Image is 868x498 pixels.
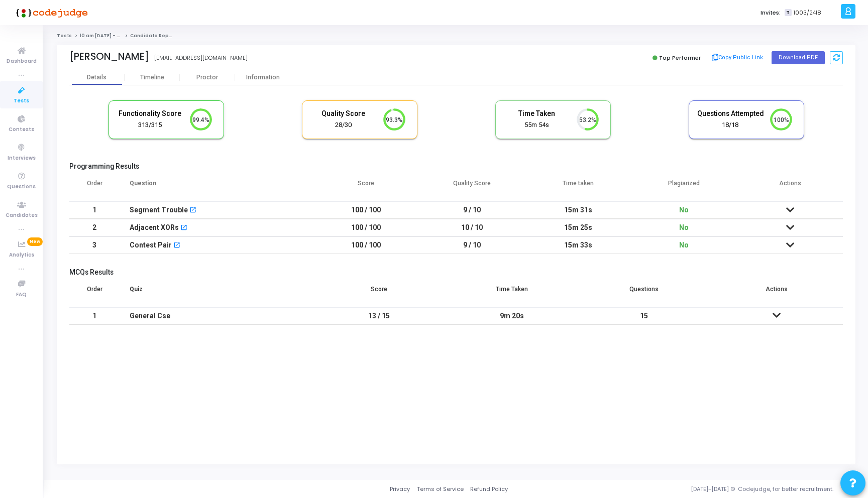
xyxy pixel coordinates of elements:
td: 1 [69,307,120,325]
div: 18/18 [697,120,764,130]
span: No [679,206,689,214]
div: Contest Pair [130,237,172,254]
h5: Quality Score [310,109,377,118]
td: 100 / 100 [313,201,419,219]
th: Order [69,279,120,307]
td: 15m 25s [525,219,631,236]
mat-icon: open_in_new [173,242,180,250]
button: Download PDF [772,51,825,64]
button: Copy Public Link [709,50,767,65]
div: 9m 20s [456,308,568,324]
span: 1003/2418 [794,9,821,17]
span: Candidates [6,211,38,220]
th: Score [313,279,446,307]
th: Order [69,173,120,201]
td: 15 [578,307,711,325]
span: FAQ [16,291,27,299]
h5: Programming Results [69,162,843,171]
div: [DATE]-[DATE] © Codejudge, for better recruitment. [508,485,855,493]
span: T [785,9,791,17]
a: Terms of Service [417,485,464,493]
span: Interviews [8,154,36,163]
div: 313/315 [117,120,184,130]
td: 13 / 15 [313,307,446,325]
span: Questions [7,183,36,191]
div: Proctor [180,74,235,81]
h5: Questions Attempted [697,109,764,118]
th: Plagiarized [631,173,737,201]
div: Timeline [140,74,164,81]
td: 100 / 100 [313,219,419,236]
span: New [27,237,43,246]
div: [PERSON_NAME] [69,51,149,62]
th: Actions [710,279,843,307]
th: Actions [737,173,843,201]
td: 2 [69,219,120,236]
td: 3 [69,236,120,254]
div: Information [235,74,290,81]
div: Segment Trouble [130,202,188,218]
td: 9 / 10 [419,236,525,254]
td: 100 / 100 [313,236,419,254]
h5: Time Taken [503,109,571,118]
h5: Functionality Score [117,109,184,118]
td: 10 / 10 [419,219,525,236]
span: Candidate Report [130,33,176,39]
td: 15m 31s [525,201,631,219]
th: Time Taken [446,279,578,307]
span: Contests [9,126,34,134]
td: 1 [69,201,120,219]
mat-icon: open_in_new [189,207,196,214]
th: Questions [578,279,711,307]
th: Quiz [120,279,313,307]
span: Top Performer [659,54,701,62]
nav: breadcrumb [57,33,855,39]
td: 15m 33s [525,236,631,254]
mat-icon: open_in_new [180,225,187,232]
span: Tests [14,97,29,105]
h5: MCQs Results [69,268,843,277]
span: Analytics [9,251,34,260]
th: Question [120,173,313,201]
div: Details [87,74,106,81]
th: Score [313,173,419,201]
span: No [679,223,689,231]
span: No [679,241,689,249]
a: Tests [57,33,72,39]
div: [EMAIL_ADDRESS][DOMAIN_NAME] [154,54,248,62]
label: Invites: [761,9,781,17]
th: Time taken [525,173,631,201]
a: Privacy [390,485,410,493]
span: Dashboard [7,57,37,66]
a: Refund Policy [470,485,508,493]
th: Quality Score [419,173,525,201]
td: 9 / 10 [419,201,525,219]
div: 28/30 [310,120,377,130]
div: 55m 54s [503,120,571,130]
img: logo [13,3,88,23]
a: 10 am [DATE] - Titan Engineering Intern 2026 [80,33,191,39]
div: Adjacent XORs [130,219,179,236]
div: General Cse [130,308,303,324]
